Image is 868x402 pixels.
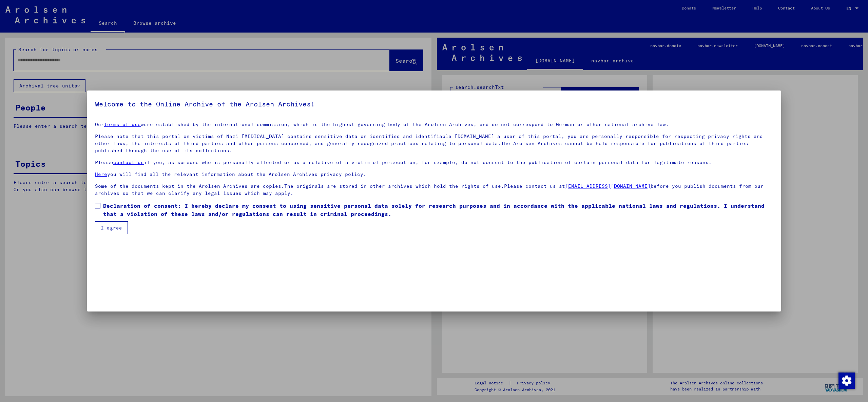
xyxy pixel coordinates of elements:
span: Declaration of consent: I hereby declare my consent to using sensitive personal data solely for r... [103,202,773,218]
a: Here [95,171,107,177]
button: I agree [95,221,128,234]
h5: Welcome to the Online Archive of the Arolsen Archives! [95,99,773,109]
p: you will find all the relevant information about the Arolsen Archives privacy policy. [95,171,773,178]
p: Some of the documents kept in the Arolsen Archives are copies.The originals are stored in other a... [95,183,773,197]
p: Our were established by the international commission, which is the highest governing body of the ... [95,121,773,128]
a: terms of use [104,121,141,127]
p: Please if you, as someone who is personally affected or as a relative of a victim of persecution,... [95,159,773,166]
p: Please note that this portal on victims of Nazi [MEDICAL_DATA] contains sensitive data on identif... [95,133,773,154]
img: Change consent [838,373,855,389]
a: contact us [113,159,144,165]
a: [EMAIL_ADDRESS][DOMAIN_NAME] [565,183,651,189]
